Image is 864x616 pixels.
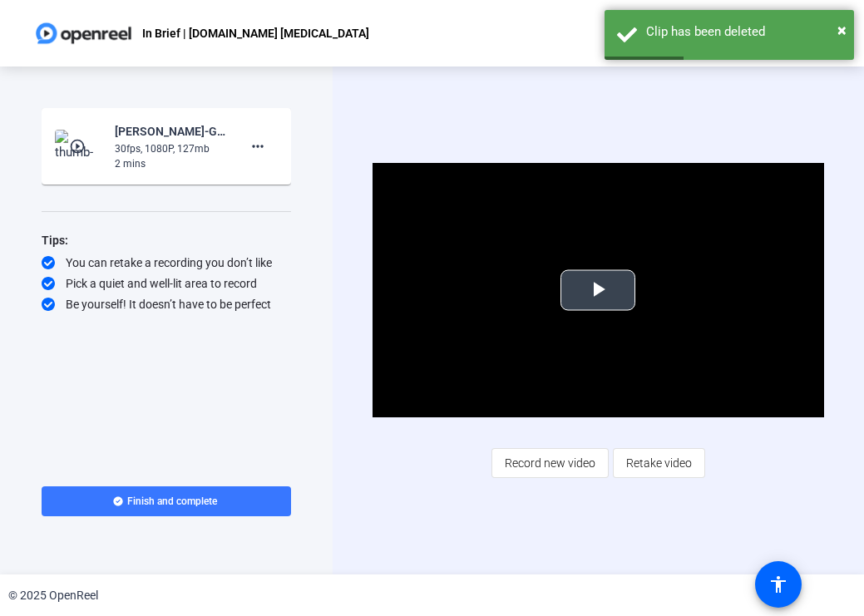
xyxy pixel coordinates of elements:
[69,138,89,155] mat-icon: play_circle_outline
[115,121,226,141] div: [PERSON_NAME]-Guidelines in brief-In Brief - [DOMAIN_NAME] [MEDICAL_DATA]-1759742913972-webcam
[505,447,595,479] span: Record new video
[42,296,291,313] div: Be yourself! It doesn’t have to be perfect
[115,156,226,171] div: 2 mins
[42,486,291,516] button: Finish and complete
[626,447,692,479] span: Retake video
[248,136,268,156] mat-icon: more_horiz
[33,17,134,50] img: OpenReel logo
[560,269,635,310] button: Play Video
[42,230,291,250] div: Tips:
[646,22,842,42] div: Clip has been deleted
[837,17,847,42] button: Close
[613,448,705,478] button: Retake video
[55,130,104,163] img: thumb-nail
[768,574,788,594] mat-icon: accessibility
[115,141,226,156] div: 30fps, 1080P, 127mb
[42,275,291,292] div: Pick a quiet and well-lit area to record
[8,587,98,604] div: © 2025 OpenReel
[837,20,847,40] span: ×
[491,448,609,478] button: Record new video
[42,254,291,271] div: You can retake a recording you don’t like
[127,495,217,508] span: Finish and complete
[373,163,824,417] div: Video Player
[142,23,369,43] p: In Brief | [DOMAIN_NAME] [MEDICAL_DATA]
